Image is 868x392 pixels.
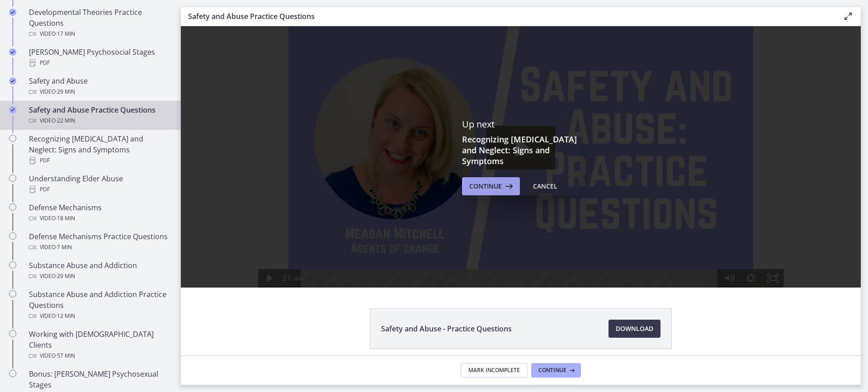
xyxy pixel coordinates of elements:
[29,329,170,361] div: Working with [DEMOGRAPHIC_DATA] Clients
[188,11,828,22] h3: Safety and Abuse Practice Questions
[462,134,580,166] h3: Recognizing [MEDICAL_DATA] and Neglect: Signs and Symptoms
[29,47,170,68] div: [PERSON_NAME] Psychosocial Stages
[581,243,603,261] button: Fullscreen
[461,363,528,378] button: Mark Incomplete
[537,243,559,261] button: Mute
[29,213,170,224] div: Video
[9,9,16,16] i: Completed
[559,243,581,261] button: Show settings menu
[29,28,170,39] div: Video
[29,133,170,166] div: Recognizing [MEDICAL_DATA] and Neglect: Signs and Symptoms
[533,181,557,192] div: Cancel
[538,367,566,374] span: Continue
[29,115,170,126] div: Video
[56,311,75,321] span: · 12 min
[56,86,75,97] span: · 29 min
[29,57,170,68] div: PDF
[609,320,660,338] a: Download
[29,231,170,253] div: Defense Mechanisms Practice Questions
[462,118,580,130] p: Up next
[29,76,170,97] div: Safety and Abuse
[29,350,170,361] div: Video
[616,323,653,334] span: Download
[77,243,99,261] button: Play Video
[29,311,170,321] div: Video
[468,367,520,374] span: Mark Incomplete
[29,271,170,282] div: Video
[526,177,565,195] button: Cancel
[29,104,170,126] div: Safety and Abuse Practice Questions
[56,271,75,282] span: · 29 min
[29,86,170,97] div: Video
[9,106,16,113] i: Completed
[381,323,512,334] span: Safety and Abuse - Practice Questions
[56,242,72,253] span: · 7 min
[56,350,75,361] span: · 57 min
[29,202,170,224] div: Defense Mechanisms
[29,7,170,39] div: Developmental Theories Practice Questions
[29,289,170,321] div: Substance Abuse and Addiction Practice Questions
[29,155,170,166] div: PDF
[531,363,581,378] button: Continue
[128,243,532,261] div: Playbar
[56,115,75,126] span: · 22 min
[29,260,170,282] div: Substance Abuse and Addiction
[9,48,16,56] i: Completed
[306,99,374,143] button: Play Video: ctrtam1d06jc72h4rbsg.mp4
[29,242,170,253] div: Video
[9,77,16,85] i: Completed
[29,173,170,195] div: Understanding Elder Abuse
[29,184,170,195] div: PDF
[462,177,520,195] button: Continue
[469,181,502,192] span: Continue
[56,213,75,224] span: · 18 min
[56,28,75,39] span: · 17 min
